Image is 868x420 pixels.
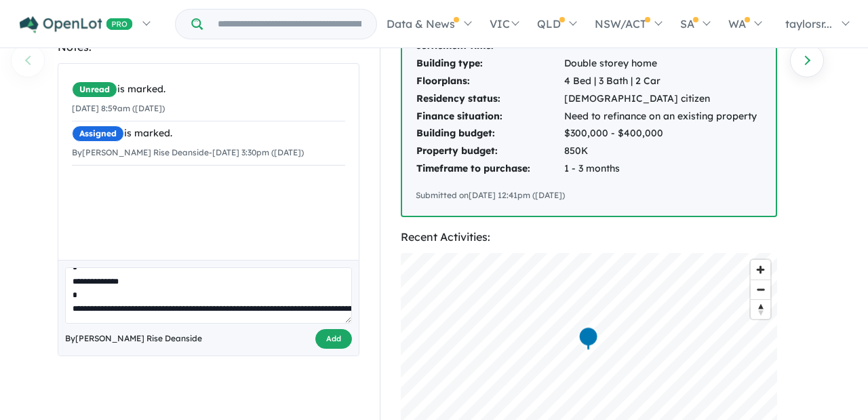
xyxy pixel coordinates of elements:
button: Add [315,329,352,349]
td: Property budget: [416,142,564,160]
span: Unread [72,81,117,98]
small: By [PERSON_NAME] Rise Deanside - [DATE] 3:30pm ([DATE]) [72,147,304,157]
span: Assigned [72,126,124,142]
td: [DEMOGRAPHIC_DATA] citizen [564,90,757,108]
div: is marked. [72,81,345,98]
td: 1 - 3 months [564,160,757,178]
span: By [PERSON_NAME] Rise Deanside [65,332,202,345]
input: Try estate name, suburb, builder or developer [205,9,374,39]
button: Zoom out [751,280,770,299]
div: Recent Activities: [401,228,777,246]
div: Map marker [578,326,599,351]
td: 850K [564,142,757,160]
button: Zoom in [751,260,770,280]
div: is marked. [72,126,345,142]
div: Submitted on [DATE] 12:41pm ([DATE]) [416,189,762,202]
td: Double storey home [564,55,757,73]
td: Need to refinance on an existing property [564,108,757,126]
span: Zoom out [751,280,770,299]
span: taylorsr... [785,17,832,31]
td: 4 Bed | 3 Bath | 2 Car [564,73,757,90]
td: Building budget: [416,125,564,142]
td: Building type: [416,55,564,73]
button: Reset bearing to north [751,299,770,319]
td: Floorplans: [416,73,564,90]
img: Openlot PRO Logo White [20,16,133,33]
td: Residency status: [416,90,564,108]
small: [DATE] 8:59am ([DATE]) [72,103,165,113]
td: Timeframe to purchase: [416,160,564,178]
td: Finance situation: [416,108,564,126]
td: $300,000 - $400,000 [564,125,757,142]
